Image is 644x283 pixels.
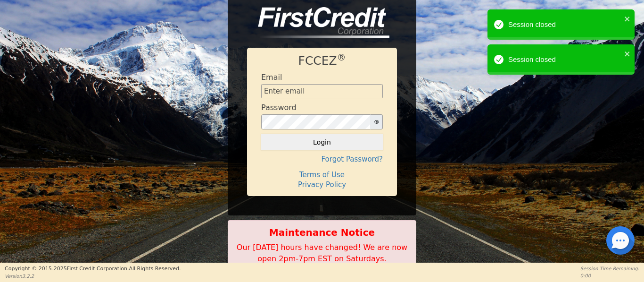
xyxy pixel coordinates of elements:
img: logo-CMu_cnol.png [247,7,389,38]
h4: Terms of Use [261,171,383,179]
p: Version 3.2.2 [5,273,181,280]
span: All Rights Reserved. [129,266,181,272]
button: close [624,13,631,24]
sup: ® [337,52,346,62]
h1: FCCEZ [261,54,383,68]
p: 0:00 [580,272,639,279]
h4: Email [261,73,282,82]
h4: Forgot Password? [261,155,383,163]
input: Enter email [261,84,383,98]
div: Session closed [508,54,621,65]
p: Copyright © 2015- 2025 First Credit Corporation. [5,265,181,273]
input: password [261,114,371,129]
h4: Password [261,103,297,112]
h4: Privacy Policy [261,180,383,189]
button: close [624,48,631,59]
b: Maintenance Notice [233,225,411,240]
button: Login [261,134,383,150]
span: Our [DATE] hours have changed! We are now open 2pm-7pm EST on Saturdays. [237,243,407,263]
p: Session Time Remaining: [580,265,639,272]
div: Session closed [508,19,621,30]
